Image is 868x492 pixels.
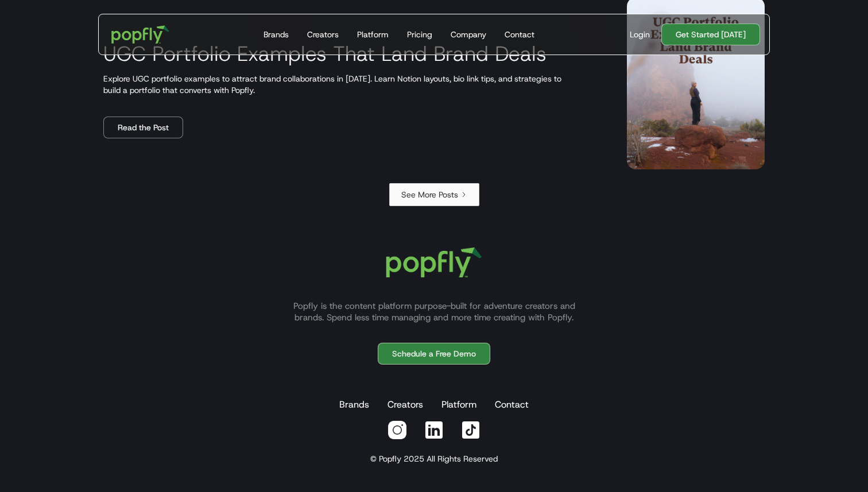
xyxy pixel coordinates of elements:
[103,117,183,138] a: Read the Post
[378,343,490,365] a: Schedule a Free Demo
[352,14,393,55] a: Platform
[446,14,491,55] a: Company
[389,183,479,206] a: Next Page
[500,14,539,55] a: Contact
[103,73,599,96] p: Explore UGC portfolio examples to attract brand collaborations in [DATE]. Learn Notion layouts, b...
[402,14,437,55] a: Pricing
[661,24,760,45] a: Get Started [DATE]
[76,183,792,206] div: List
[407,29,432,40] div: Pricing
[263,29,289,40] div: Brands
[279,300,589,323] p: Popfly is the content platform purpose-built for adventure creators and brands. Spend less time m...
[630,29,650,40] div: Login
[303,14,343,55] a: Creators
[307,29,339,40] div: Creators
[103,17,177,52] a: home
[625,29,654,40] a: Login
[357,29,389,40] div: Platform
[401,189,458,200] div: See More Posts
[370,453,498,464] div: © Popfly 2025 All Rights Reserved
[439,393,479,416] a: Platform
[451,29,486,40] div: Company
[337,393,371,416] a: Brands
[505,29,534,40] div: Contact
[493,393,531,416] a: Contact
[259,14,293,55] a: Brands
[385,393,425,416] a: Creators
